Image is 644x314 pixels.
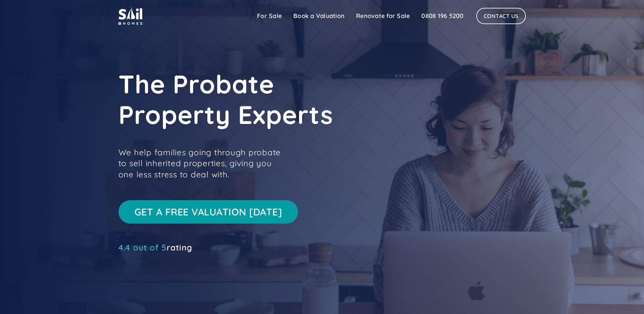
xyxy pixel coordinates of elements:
[251,9,288,23] a: For Sale
[118,244,192,251] a: 4.4 out of 5rating
[416,9,469,23] a: 0808 196 5200
[288,9,350,23] a: Book a Valuation
[476,8,526,24] a: Contact Us
[118,69,424,130] h1: The Probate Property Experts
[350,9,416,23] a: Renovate for Sale
[118,254,220,262] iframe: Customer reviews powered by Trustpilot
[118,244,192,251] div: rating
[118,242,167,252] span: 4.4 out of 5
[118,147,288,180] p: We help families going through probate to sell inherited properties, giving you one less stress t...
[118,7,142,25] img: sail home logo
[118,200,298,224] a: Get a free valuation [DATE]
